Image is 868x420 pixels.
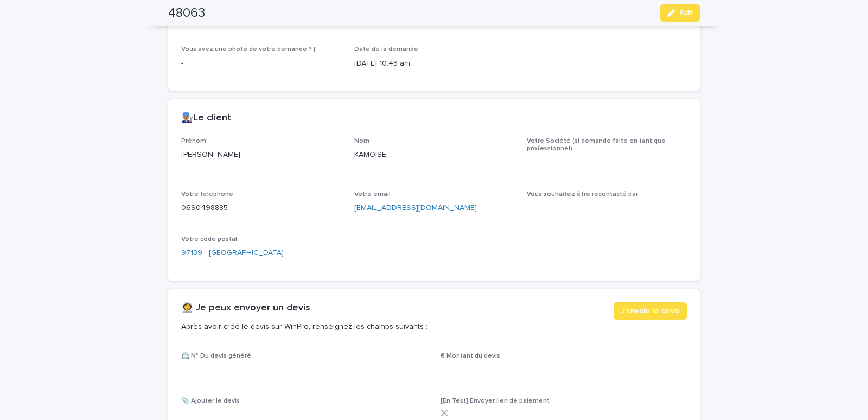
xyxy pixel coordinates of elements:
[181,236,237,243] span: Votre code postal
[354,149,514,161] p: KAMOISE
[181,149,341,161] p: [PERSON_NAME]
[181,191,233,198] span: Votre téléphone
[354,138,369,144] span: Nom
[679,9,693,17] span: Edit
[527,202,687,214] p: -
[181,353,251,359] span: 📇 N° Du devis généré
[181,247,284,259] a: 97139 - [GEOGRAPHIC_DATA]
[181,322,605,332] p: Après avoir créé le devis sur WinPro, renseignez les champs suivants :
[441,398,550,404] span: [En Test] Envoyer lien de paiement
[181,138,206,144] span: Prénom
[441,364,687,376] p: -
[181,364,427,376] p: -
[354,191,391,198] span: Votre email
[354,58,514,69] p: [DATE] 10:43 am
[181,112,231,124] h2: 👨🏽‍🔧Le client
[527,157,687,169] p: -
[181,302,310,314] h2: 👩‍🚀 Je peux envoyer un devis
[527,191,638,198] span: Vous souhaitez être recontacté par
[181,58,341,69] p: -
[660,4,700,22] button: Edit
[441,353,500,359] span: € Montant du devis
[621,306,680,316] span: J'envoie le devis
[181,398,240,404] span: 📎 Ajouter le devis
[181,46,316,53] span: Vous avez une photo de votre demande ? [
[354,46,418,53] span: Date de la demande
[527,138,666,152] span: Votre Société (si demande faite en tant que professionnel)
[614,302,687,320] button: J'envoie le devis
[354,204,477,212] a: [EMAIL_ADDRESS][DOMAIN_NAME]
[168,5,205,21] h2: 48063
[181,202,341,214] p: 0690498885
